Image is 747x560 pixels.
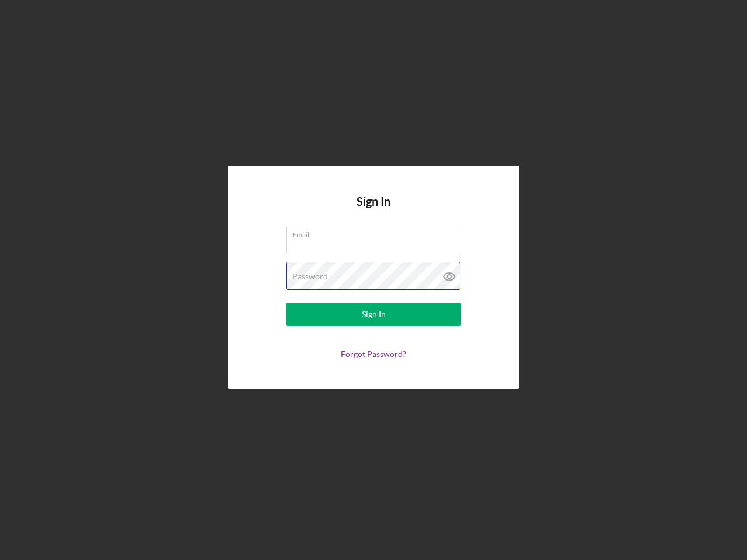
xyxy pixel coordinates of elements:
[292,226,460,239] label: Email
[362,303,386,326] div: Sign In
[286,303,461,326] button: Sign In
[341,349,406,359] a: Forgot Password?
[292,272,328,281] label: Password
[357,195,390,226] h4: Sign In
